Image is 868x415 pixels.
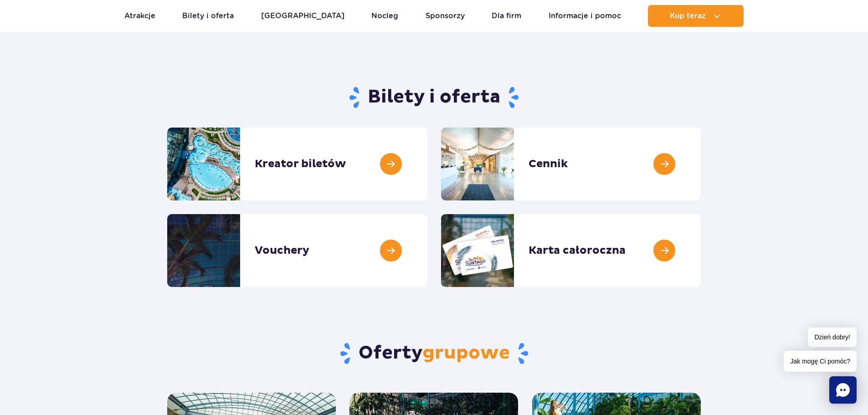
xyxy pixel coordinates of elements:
[426,5,465,27] a: Sponsorzy
[124,5,155,27] a: Atrakcje
[167,86,701,109] h1: Bilety i oferta
[808,328,857,347] span: Dzień dobry!
[422,342,510,364] span: grupowe
[371,5,398,27] a: Nocleg
[167,342,701,365] h2: Oferty
[492,5,521,27] a: Dla firm
[549,5,621,27] a: Informacje i pomoc
[829,376,857,404] div: Chat
[670,12,706,20] span: Kup teraz
[261,5,344,27] a: [GEOGRAPHIC_DATA]
[784,351,857,372] span: Jak mogę Ci pomóc?
[182,5,234,27] a: Bilety i oferta
[648,5,744,27] button: Kup teraz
